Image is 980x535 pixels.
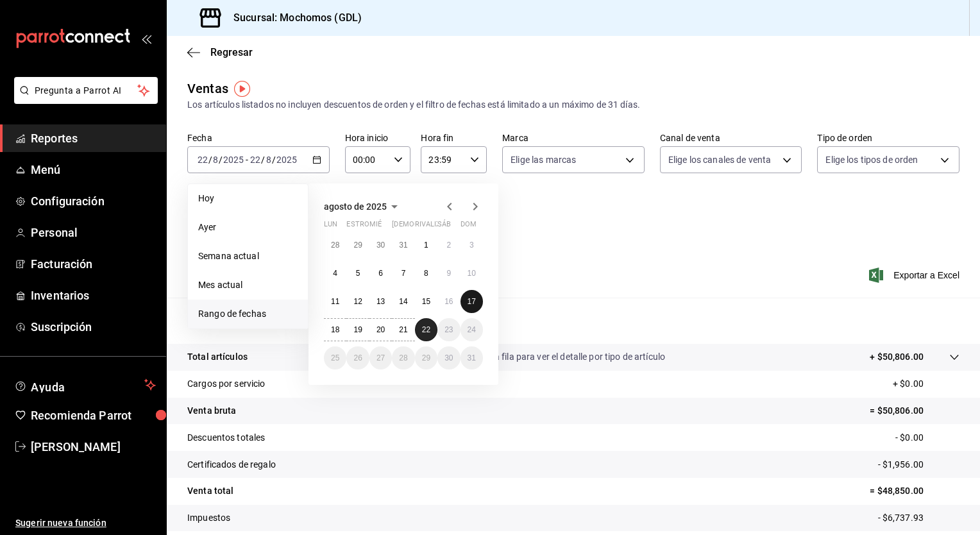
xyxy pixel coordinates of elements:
font: Menú [31,163,61,176]
button: 15 de agosto de 2025 [415,290,437,313]
button: 30 de agosto de 2025 [437,346,460,369]
abbr: 30 de agosto de 2025 [444,353,453,362]
label: Tipo de orden [817,133,959,142]
button: 16 de agosto de 2025 [437,290,460,313]
p: + $50,806.00 [870,350,924,364]
font: Personal [31,226,78,239]
abbr: 2 de agosto de 2025 [446,241,451,250]
input: -- [197,155,208,165]
input: -- [212,155,219,165]
button: 23 de agosto de 2025 [437,318,460,341]
abbr: 20 de agosto de 2025 [376,325,385,334]
button: 24 de agosto de 2025 [460,318,483,341]
button: 2 de agosto de 2025 [437,234,460,257]
span: Regresar [210,46,253,58]
abbr: 23 de agosto de 2025 [444,325,453,334]
button: 10 de agosto de 2025 [460,262,483,285]
abbr: 9 de agosto de 2025 [446,269,451,278]
label: Marca [502,133,645,142]
button: 1 de agosto de 2025 [415,234,437,257]
abbr: jueves [392,220,468,234]
button: 7 de agosto de 2025 [392,262,414,285]
font: Inventarios [31,289,89,302]
label: Fecha [187,133,330,142]
span: Elige los canales de venta [668,153,771,166]
span: Ayer [198,221,298,234]
span: Pregunta a Parrot AI [35,84,138,98]
input: -- [266,155,272,165]
div: Ventas [187,79,228,98]
button: 27 de agosto de 2025 [369,346,392,369]
button: 11 de agosto de 2025 [324,290,346,313]
abbr: sábado [437,220,451,234]
abbr: 6 de agosto de 2025 [378,269,383,278]
button: 6 de agosto de 2025 [369,262,392,285]
button: 31 de agosto de 2025 [460,346,483,369]
abbr: 5 de agosto de 2025 [356,269,360,278]
p: - $1,956.00 [878,458,959,471]
p: Venta bruta [187,404,236,418]
p: Impuestos [187,511,230,525]
button: 28 de julio de 2025 [324,234,346,257]
font: Recomienda Parrot [31,409,131,422]
input: -- [249,155,261,165]
button: Marcador de información sobre herramientas [234,81,250,97]
abbr: 19 de agosto de 2025 [353,325,362,334]
span: / [219,155,223,165]
span: agosto de 2025 [324,201,387,212]
abbr: 28 de agosto de 2025 [399,353,407,362]
span: - [246,155,248,165]
span: Hoy [198,192,298,205]
abbr: 10 de agosto de 2025 [468,269,476,278]
button: Exportar a Excel [872,267,959,283]
abbr: 30 de julio de 2025 [376,241,385,250]
span: / [261,155,265,165]
p: + $0.00 [893,377,959,391]
font: Suscripción [31,320,92,334]
button: 5 de agosto de 2025 [346,262,369,285]
abbr: 31 de julio de 2025 [399,241,407,250]
button: 18 de agosto de 2025 [324,318,346,341]
p: - $6,737.93 [878,511,959,525]
abbr: 11 de agosto de 2025 [331,297,339,306]
abbr: miércoles [369,220,382,234]
button: 14 de agosto de 2025 [392,290,414,313]
span: Mes actual [198,278,298,292]
p: Da clic en la fila para ver el detalle por tipo de artículo [452,350,665,364]
button: 29 de julio de 2025 [346,234,369,257]
abbr: 25 de agosto de 2025 [331,353,339,362]
button: 12 de agosto de 2025 [346,290,369,313]
abbr: 21 de agosto de 2025 [399,325,407,334]
button: 22 de agosto de 2025 [415,318,437,341]
a: Pregunta a Parrot AI [9,93,158,106]
button: 13 de agosto de 2025 [369,290,392,313]
button: 8 de agosto de 2025 [415,262,437,285]
button: 17 de agosto de 2025 [460,290,483,313]
abbr: 14 de agosto de 2025 [399,297,407,306]
abbr: 17 de agosto de 2025 [468,297,476,306]
label: Hora inicio [345,133,411,142]
abbr: 1 de agosto de 2025 [424,241,428,250]
abbr: domingo [460,220,477,234]
button: 9 de agosto de 2025 [437,262,460,285]
p: Resumen [187,313,959,328]
p: Venta total [187,484,233,498]
input: ---- [276,155,298,165]
span: / [208,155,212,165]
abbr: 27 de agosto de 2025 [376,353,385,362]
abbr: 29 de agosto de 2025 [422,353,430,362]
abbr: 29 de julio de 2025 [353,241,362,250]
abbr: lunes [324,220,337,234]
button: 25 de agosto de 2025 [324,346,346,369]
button: 20 de agosto de 2025 [369,318,392,341]
div: Los artículos listados no incluyen descuentos de orden y el filtro de fechas está limitado a un m... [187,98,959,112]
p: - $0.00 [895,431,959,445]
button: 3 de agosto de 2025 [460,234,483,257]
button: 4 de agosto de 2025 [324,262,346,285]
button: 26 de agosto de 2025 [346,346,369,369]
p: = $48,850.00 [870,484,959,498]
button: 28 de agosto de 2025 [392,346,414,369]
font: Exportar a Excel [893,270,959,280]
abbr: 7 de agosto de 2025 [401,269,406,278]
font: Reportes [31,132,78,145]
